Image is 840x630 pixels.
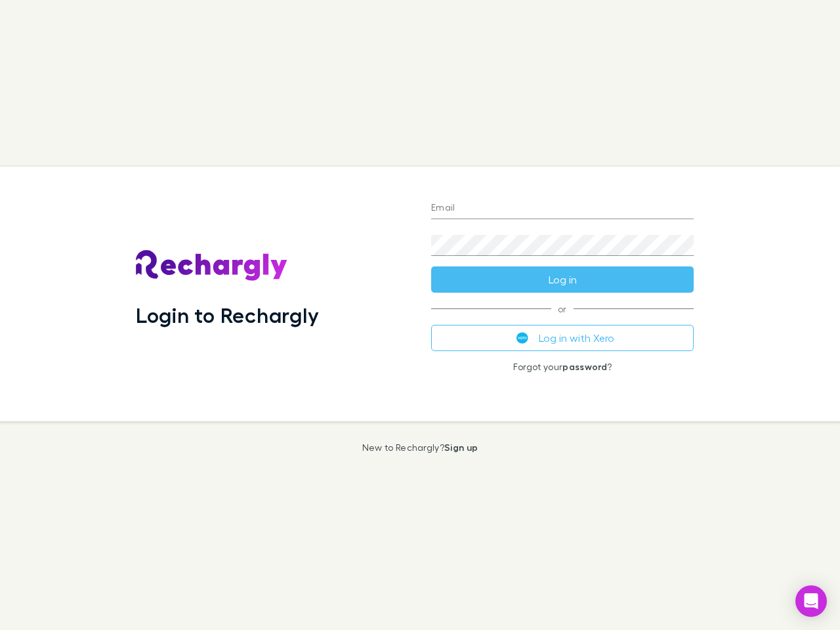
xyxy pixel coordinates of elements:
p: Forgot your ? [431,362,694,372]
h1: Login to Rechargly [136,303,319,327]
p: New to Rechargly? [362,442,478,453]
div: Open Intercom Messenger [795,585,827,617]
button: Log in [431,266,694,293]
span: or [431,308,694,309]
button: Log in with Xero [431,325,694,351]
img: Xero's logo [516,332,528,344]
img: Rechargly's Logo [136,250,288,282]
a: Sign up [444,442,478,453]
a: password [562,361,607,372]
